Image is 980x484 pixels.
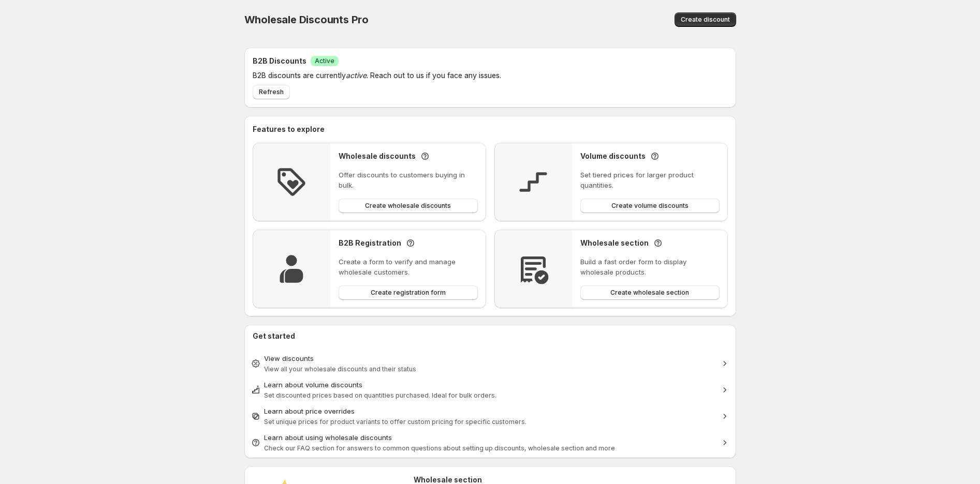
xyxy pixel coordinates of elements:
button: Create wholesale discounts [339,199,478,213]
div: Learn about volume discounts [264,380,716,390]
img: Feature Icon [517,252,550,285]
span: Refresh [259,88,284,96]
span: Create volume discounts [611,202,689,210]
h3: B2B Registration [339,238,401,248]
span: Active [315,57,334,65]
span: Set unique prices for product variants to offer custom pricing for specific customers. [264,418,526,426]
img: Feature Icon [275,165,308,199]
button: Create wholesale section [580,285,720,300]
span: Set discounted prices based on quantities purchased. Ideal for bulk orders. [264,391,496,399]
span: Create wholesale discounts [365,202,451,210]
img: Feature Icon [517,165,550,199]
p: Set tiered prices for larger product quantities. [580,170,720,190]
button: Create volume discounts [580,199,720,213]
span: Wholesale Discounts Pro [244,13,369,26]
div: View discounts [264,353,716,364]
h3: Wholesale section [580,238,649,248]
button: Refresh [253,85,290,99]
span: Create wholesale section [610,289,689,297]
button: Create registration form [339,285,478,300]
p: Offer discounts to customers buying in bulk. [339,170,478,190]
h3: Wholesale discounts [339,151,416,161]
h2: Features to explore [253,124,728,134]
p: Create a form to verify and manage wholesale customers. [339,256,478,277]
span: Create discount [681,16,730,24]
span: Create registration form [371,289,446,297]
h3: Volume discounts [580,151,646,161]
h2: B2B Discounts [253,56,306,66]
h2: Get started [253,331,728,341]
div: Learn about using wholesale discounts [264,432,716,443]
div: Learn about price overrides [264,406,716,416]
span: Check our FAQ section for answers to common questions about setting up discounts, wholesale secti... [264,444,615,452]
span: View all your wholesale discounts and their status [264,365,416,373]
em: active [346,71,367,80]
button: Create discount [675,12,736,27]
p: Build a fast order form to display wholesale products. [580,256,720,277]
p: B2B discounts are currently . Reach out to us if you face any issues. [253,70,666,81]
img: Feature Icon [275,252,308,285]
